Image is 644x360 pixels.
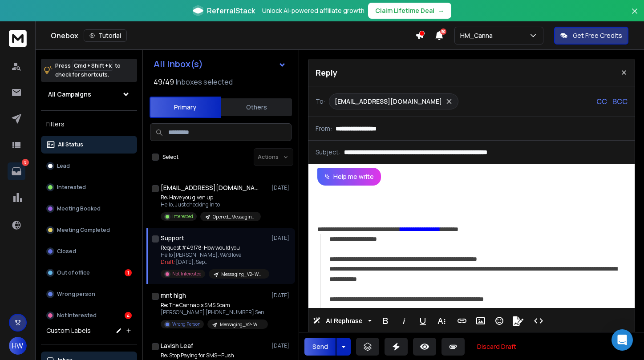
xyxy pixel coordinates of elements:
button: All Inbox(s) [146,55,293,73]
p: Subject: [316,148,340,157]
button: Italic (⌘I) [396,312,413,330]
div: 1 [125,269,132,276]
p: Wrong person [57,291,95,298]
div: 4 [125,312,132,319]
button: Help me write [317,168,381,186]
span: 50 [440,28,446,35]
h3: Inboxes selected [176,77,233,87]
button: Insert Link (⌘K) [454,312,470,330]
p: Out of office [57,269,90,276]
h1: Support [161,234,184,243]
p: Opened_Messaging_v1+V2- WM-#3+ Other #2 (west) [213,214,255,220]
button: Bold (⌘B) [377,312,394,330]
span: Cmd + Shift + k [73,61,113,71]
h1: Lavish Leaf [161,341,193,350]
button: Emoticons [491,312,508,330]
p: All Status [58,141,83,148]
button: Wrong person [41,285,137,303]
span: Draft: [161,258,175,266]
p: Re: The Cannabis SMS Scam [161,302,267,309]
button: Interested [41,178,137,196]
h1: mnt high [161,291,186,300]
p: Reply [316,66,337,79]
p: Unlock AI-powered affiliate growth [262,6,365,15]
p: Meeting Booked [57,205,101,212]
button: Not Interested4 [41,307,137,324]
p: HM_Canna [460,31,496,40]
p: Re: Stop Paying for SMS—Push [161,352,267,359]
p: CC [596,96,607,107]
p: From: [316,124,332,133]
span: → [438,6,444,15]
p: Messaging_V2- WM-Leafly_West-#3 (501) [220,321,263,328]
button: Insert Image (⌘P) [472,312,489,330]
button: Others [221,97,292,117]
p: [DATE] [271,184,292,191]
h1: [EMAIL_ADDRESS][DOMAIN_NAME] [161,183,259,192]
button: Out of office1 [41,264,137,282]
button: Meeting Booked [41,200,137,218]
p: To: [316,97,325,106]
p: Re: Have you given up [161,194,261,201]
button: HW [9,337,27,355]
p: Hello, Just checking in to [161,201,261,208]
div: Open Intercom Messenger [612,329,633,351]
p: Messaging_V2- WM-Leafly_West-#4-_4.25(501) [221,271,264,278]
p: Interested [172,213,193,220]
span: ReferralStack [207,5,255,16]
p: Get Free Credits [573,31,622,40]
button: Closed [41,243,137,260]
button: More Text [433,312,450,330]
h1: All Inbox(s) [154,60,203,69]
p: BCC [612,96,628,107]
p: Wrong Person [172,321,200,328]
p: Interested [57,184,86,191]
h3: Filters [41,118,137,130]
p: [DATE] [271,235,292,242]
label: Select [162,154,178,161]
p: Request #49178: How would you [161,244,267,251]
button: Tutorial [84,29,127,42]
p: Press to check for shortcuts. [55,61,121,79]
button: Meeting Completed [41,221,137,239]
button: Claim Lifetime Deal→ [368,3,451,19]
h1: All Campaigns [48,90,91,99]
p: Not Interested [172,271,202,277]
button: Lead [41,157,137,175]
button: Discard Draft [470,338,523,356]
button: Signature [510,312,527,330]
p: Closed [57,248,76,255]
button: Send [304,338,336,356]
p: [PERSON_NAME] [PHONE_NUMBER] Sent from my iPhone > [161,309,267,316]
p: 5 [22,159,29,166]
span: [DATE], Sep ... [176,258,209,266]
span: AI Rephrase [324,317,364,325]
button: Close banner [629,5,640,27]
a: 5 [8,162,25,180]
div: Onebox [51,29,415,42]
button: Primary [150,97,221,118]
p: [DATE] [271,342,292,349]
p: [EMAIL_ADDRESS][DOMAIN_NAME] [335,97,442,106]
span: 49 / 49 [154,77,174,87]
p: Not Interested [57,312,97,319]
p: Lead [57,162,70,170]
button: Code View [530,312,547,330]
p: Meeting Completed [57,227,110,234]
button: All Campaigns [41,85,137,103]
button: Get Free Credits [554,27,628,44]
h3: Custom Labels [46,326,91,335]
button: All Status [41,136,137,154]
button: Underline (⌘U) [414,312,431,330]
button: AI Rephrase [311,312,373,330]
p: [DATE] [271,292,292,299]
p: Hello [PERSON_NAME], We'd love [161,251,267,259]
